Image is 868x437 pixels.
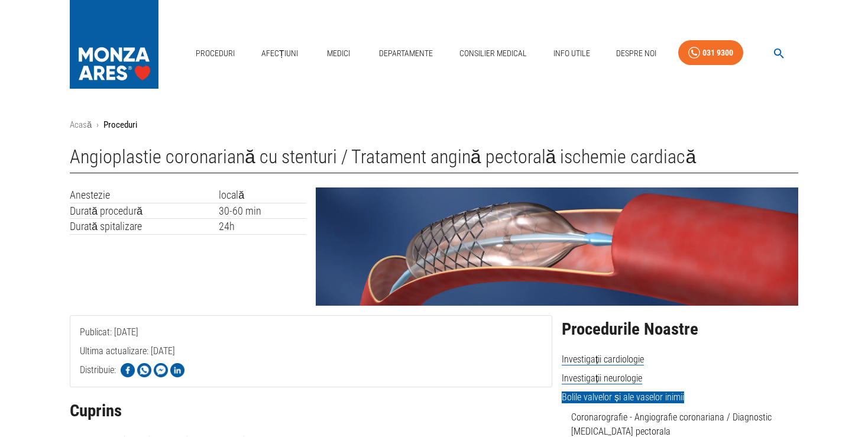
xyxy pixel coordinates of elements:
[374,41,438,66] a: Departamente
[319,41,357,66] a: Medici
[257,41,303,66] a: Afecțiuni
[316,187,798,306] img: Angioplastie coronariana cu implant de stenturi | MONZA ARES
[191,41,239,66] a: Proceduri
[702,46,733,60] div: 031 9300
[562,354,644,365] span: Investigații cardiologie
[103,118,137,132] p: Proceduri
[219,203,306,219] td: 30-60 min
[80,326,138,385] span: Publicat: [DATE]
[137,363,151,377] img: Share on WhatsApp
[170,363,184,377] img: Share on LinkedIn
[70,203,219,219] td: Durată procedură
[70,402,552,420] h2: Cuprins
[455,41,532,66] a: Consilier Medical
[219,187,306,203] td: locală
[219,219,306,235] td: 24h
[70,118,798,132] nav: breadcrumb
[154,363,168,377] img: Share on Facebook Messenger
[121,363,135,377] img: Share on Facebook
[549,41,595,66] a: Info Utile
[562,320,798,339] h2: Procedurile Noastre
[571,412,772,437] a: Coronarografie - Angiografie coronariana / Diagnostic [MEDICAL_DATA] pectorala
[562,391,684,403] span: Bolile valvelor și ale vaselor inimii
[70,119,92,130] a: Acasă
[80,363,116,377] p: Distribuie:
[70,219,219,235] td: Durată spitalizare
[562,373,642,384] span: Investigații neurologie
[611,41,661,66] a: Despre Noi
[96,118,99,132] li: ›
[80,345,175,404] span: Ultima actualizare: [DATE]
[70,187,219,203] td: Anestezie
[70,146,798,173] h1: Angioplastie coronariană cu stenturi / Tratament angină pectorală ischemie cardiacă
[678,40,743,66] a: 031 9300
